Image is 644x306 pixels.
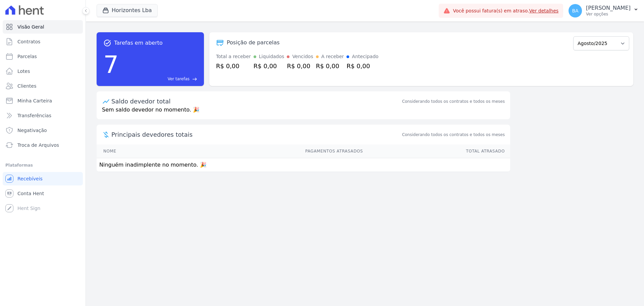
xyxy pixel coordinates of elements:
p: [PERSON_NAME] [586,5,631,11]
a: Ver detalhes [529,8,559,13]
span: Principais devedores totais [111,130,401,139]
div: Vencidos [292,53,313,60]
span: east [192,77,197,82]
span: Parcelas [17,53,37,60]
a: Clientes [3,79,83,93]
div: A receber [321,53,344,60]
a: Conta Hent [3,187,83,200]
a: Recebíveis [3,172,83,185]
span: Considerando todos os contratos e todos os meses [402,132,505,138]
span: Recebíveis [17,175,43,182]
div: 7 [103,47,119,82]
span: Ver tarefas [168,76,190,82]
th: Total Atrasado [363,144,510,158]
span: Visão Geral [17,24,44,30]
a: Minha Carteira [3,94,83,107]
div: Total a receber [216,53,251,60]
span: Tarefas em aberto [114,39,163,47]
p: Ver opções [586,11,631,17]
a: Lotes [3,64,83,78]
div: R$ 0,00 [346,61,378,71]
a: Visão Geral [3,20,83,34]
span: task_alt [103,39,111,47]
button: BA [PERSON_NAME] Ver opções [563,1,644,20]
button: Horizontes Lba [97,4,158,17]
div: Plataformas [5,161,80,169]
a: Negativação [3,124,83,137]
div: R$ 0,00 [254,61,284,71]
p: Sem saldo devedor no momento. 🎉 [97,106,510,119]
a: Contratos [3,35,83,48]
span: Minha Carteira [17,97,52,104]
div: R$ 0,00 [216,61,251,71]
a: Parcelas [3,50,83,63]
span: Conta Hent [17,190,44,197]
div: Antecipado [352,53,378,60]
span: BA [572,8,579,13]
td: Ninguém inadimplente no momento. 🎉 [97,158,510,172]
span: Contratos [17,38,40,45]
div: R$ 0,00 [287,61,313,71]
span: Troca de Arquivos [17,142,59,148]
a: Ver tarefas east [121,76,197,82]
span: Negativação [17,127,47,134]
span: Você possui fatura(s) em atraso. [453,7,558,14]
th: Nome [97,144,170,158]
div: Saldo devedor total [111,97,401,106]
div: Considerando todos os contratos e todos os meses [402,98,505,104]
th: Pagamentos Atrasados [170,144,363,158]
span: Transferências [17,112,51,119]
div: Posição de parcelas [227,39,280,47]
div: R$ 0,00 [316,61,344,71]
span: Lotes [17,68,30,75]
span: Clientes [17,83,36,89]
div: Liquidados [259,53,284,60]
a: Transferências [3,109,83,122]
a: Troca de Arquivos [3,138,83,152]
